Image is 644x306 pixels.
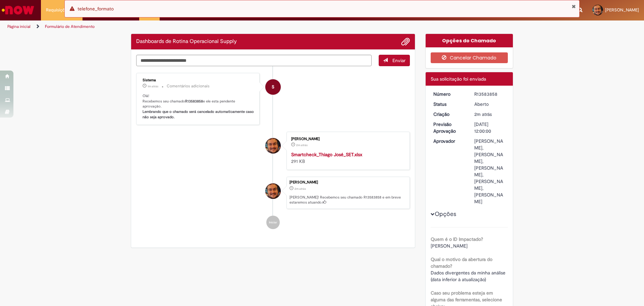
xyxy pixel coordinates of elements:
[148,84,158,88] span: 1m atrás
[474,111,505,118] div: 01/10/2025 04:19:05
[136,177,410,209] li: Luan Elias Benevides De Freitas
[474,121,505,134] div: [DATE] 12:00:00
[392,57,406,63] span: Enviar
[136,66,410,236] ul: Histórico de tíquete
[474,111,492,117] span: 2m atrás
[431,270,507,282] span: Dados divergentes da minha análise (data inferior à atualização)
[431,256,492,269] b: Qual o motivo da abertura do chamado?
[289,195,406,205] p: [PERSON_NAME]! Recebemos seu chamado R13583858 e em breve estaremos atuando.
[265,138,281,154] div: Luan Elias Benevides De Freitas
[428,138,470,144] dt: Aprovador
[428,121,470,134] dt: Previsão Aprovação
[136,55,372,66] textarea: Digite sua mensagem aqui...
[428,101,470,107] dt: Status
[426,34,513,47] div: Opções do Chamado
[185,99,203,104] b: R13583858
[143,78,254,82] div: Sistema
[143,109,255,120] b: Lembrando que o chamado será cancelado automaticamente caso não seja aprovado.
[45,24,95,29] a: Formulário de Atendimento
[431,52,508,63] button: Cancelar Chamado
[296,143,308,147] span: 2m atrás
[431,243,468,249] span: [PERSON_NAME]
[136,39,237,45] h2: Dashboards de Rotina Operacional Supply Histórico de tíquete
[296,143,308,147] time: 01/10/2025 04:19:03
[1,3,35,17] img: ServiceNow
[474,101,505,107] div: Aberto
[143,93,254,120] p: Olá! Recebemos seu chamado e ele esta pendente aprovação.
[572,4,576,9] button: Fechar Notificação
[474,111,492,117] time: 01/10/2025 04:19:05
[77,6,114,12] span: telefone_formato
[291,151,403,165] div: 291 KB
[474,138,505,205] div: [PERSON_NAME], [PERSON_NAME], [PERSON_NAME], [PERSON_NAME], [PERSON_NAME]
[294,187,306,191] time: 01/10/2025 04:19:05
[289,180,406,184] div: [PERSON_NAME]
[167,83,210,89] small: Comentários adicionais
[291,137,403,141] div: [PERSON_NAME]
[265,79,281,95] div: System
[272,79,274,95] span: S
[431,76,486,82] span: Sua solicitação foi enviada
[291,151,362,158] a: Smartcheck_Thiago José_SET.xlsx
[428,111,470,118] dt: Criação
[5,20,424,33] ul: Trilhas de página
[605,7,639,13] span: [PERSON_NAME]
[294,187,306,191] span: 2m atrás
[265,183,281,199] div: Luan Elias Benevides De Freitas
[474,91,505,97] div: R13583858
[7,24,31,29] a: Página inicial
[401,37,410,46] button: Adicionar anexos
[379,55,410,66] button: Enviar
[46,7,69,13] span: Requisições
[431,236,483,242] b: Quem é o ID Impactado?
[428,91,470,97] dt: Número
[148,84,158,88] time: 01/10/2025 04:19:19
